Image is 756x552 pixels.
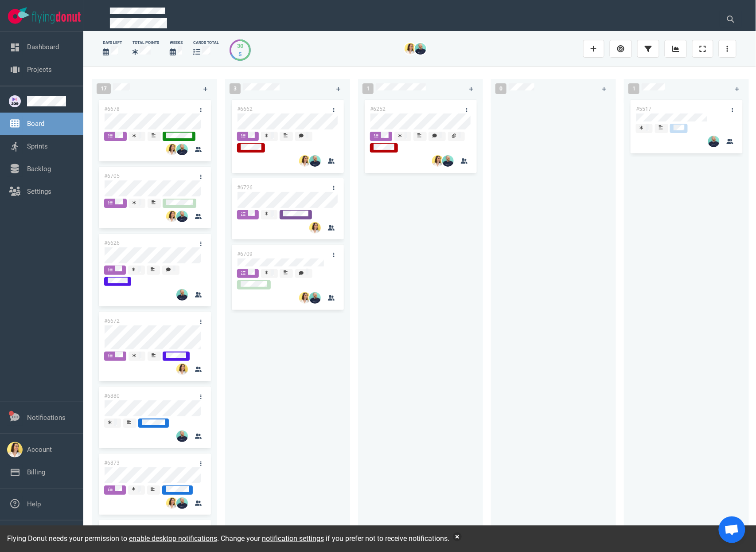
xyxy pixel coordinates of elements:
a: #6626 [104,240,120,246]
img: 26 [309,292,321,304]
span: Flying Donut needs your permission to [7,534,217,543]
img: 26 [176,144,188,155]
img: 26 [176,431,188,442]
a: Billing [27,468,45,476]
a: notification settings [262,534,324,543]
div: 30 [237,42,243,50]
a: Settings [27,188,51,196]
div: 5 [237,50,243,59]
a: Board [27,120,44,128]
a: Dashboard [27,43,59,51]
img: 26 [176,497,188,509]
span: 1 [362,83,374,94]
img: Flying Donut text logo [32,12,81,23]
a: Help [27,500,41,508]
a: #6672 [104,318,120,324]
a: Sprints [27,142,48,150]
img: 26 [405,43,416,55]
a: #6705 [104,173,120,179]
img: 26 [176,364,188,375]
a: #6726 [237,184,253,191]
img: 26 [166,497,178,509]
span: . Change your if you prefer not to receive notifications. [217,534,449,543]
a: #6709 [237,251,253,257]
div: Weeks [170,40,183,46]
img: 26 [708,136,720,147]
a: #5517 [636,106,651,112]
span: 0 [495,83,507,94]
a: Notifications [27,414,66,422]
span: 3 [230,83,241,94]
a: Projects [27,66,52,74]
div: Ouvrir le chat [719,517,745,543]
img: 26 [415,43,426,55]
a: #6662 [237,106,253,112]
img: 26 [166,211,178,222]
div: Total Points [132,40,159,46]
img: 26 [176,211,188,222]
img: 26 [299,155,311,167]
img: 26 [166,144,178,155]
img: 26 [309,222,321,234]
span: 1 [628,83,639,94]
div: cards total [193,40,219,46]
img: 26 [299,292,311,304]
img: 26 [176,289,188,301]
a: #6880 [104,393,120,399]
a: #6678 [104,106,120,112]
img: 26 [309,155,321,167]
a: #6252 [370,106,386,112]
div: days left [103,40,122,46]
a: Account [27,446,52,454]
img: 26 [432,155,444,167]
span: 17 [97,83,111,94]
a: #6873 [104,460,120,466]
a: enable desktop notifications [129,534,217,543]
img: 26 [442,155,454,167]
a: Backlog [27,165,51,173]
